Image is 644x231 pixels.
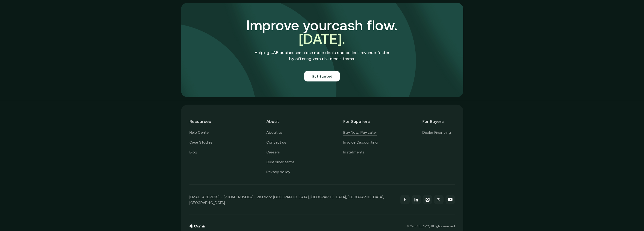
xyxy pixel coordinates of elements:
[343,149,364,155] a: Installments
[343,139,378,145] a: Invoice Discounting
[343,113,378,129] header: For Suppliers
[266,113,299,129] header: About
[266,159,295,165] a: Customer terms
[189,194,396,205] p: [EMAIL_ADDRESS] · [PHONE_NUMBER] · 21st floor, [GEOGRAPHIC_DATA], [GEOGRAPHIC_DATA], [GEOGRAPHIC_...
[189,139,213,145] a: Case Studies
[255,50,389,62] p: Helping UAE businesses close more deals and collect revenue faster by offering zero risk credit t...
[189,129,210,136] a: Help Center
[422,113,455,129] header: For Buyers
[304,71,340,82] button: Get Started
[189,224,205,228] img: comfi logo
[343,129,377,136] a: Buy Now, Pay Later
[189,149,197,155] a: Blog
[407,225,455,228] p: © Comfi L.L.C-FZ, All rights reserved
[266,149,280,155] a: Careers
[222,19,422,46] h3: Improve your cash flow.
[266,129,283,136] a: About us
[189,113,222,129] header: Resources
[266,139,286,145] a: Contact us
[299,31,345,47] span: [DATE].
[422,129,451,136] a: Dealer Financing
[266,169,290,175] a: Privacy policy
[181,3,463,97] img: comfi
